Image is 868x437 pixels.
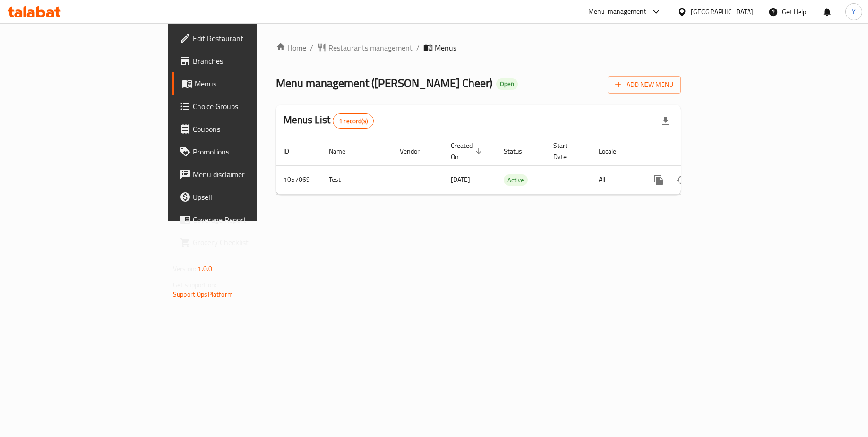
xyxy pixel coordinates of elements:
[591,165,640,194] td: All
[608,76,681,94] button: Add New Menu
[333,117,373,126] span: 1 record(s)
[172,27,313,50] a: Edit Restaurant
[172,50,313,72] a: Branches
[451,140,485,163] span: Created On
[172,186,313,208] a: Upsell
[195,78,306,89] span: Menus
[328,42,413,53] span: Restaurants management
[599,146,628,157] span: Locale
[172,163,313,186] a: Menu disclaimer
[615,79,673,91] span: Add New Menu
[654,110,677,132] div: Export file
[193,146,306,157] span: Promotions
[276,137,746,195] table: enhanced table
[193,123,306,135] span: Coupons
[333,113,374,129] div: Total records count
[173,279,216,291] span: Get support on:
[504,175,528,186] span: Active
[172,208,313,231] a: Coverage Report
[284,113,374,129] h2: Menus List
[173,288,233,300] a: Support.OpsPlatform
[198,263,212,275] span: 1.0.0
[329,146,358,157] span: Name
[852,7,856,17] span: Y
[588,6,646,17] div: Menu-management
[553,140,580,163] span: Start Date
[640,137,746,166] th: Actions
[451,173,470,186] span: [DATE]
[193,191,306,203] span: Upsell
[172,231,313,254] a: Grocery Checklist
[496,80,518,88] span: Open
[504,174,528,186] div: Active
[193,237,306,248] span: Grocery Checklist
[691,7,753,17] div: [GEOGRAPHIC_DATA]
[193,101,306,112] span: Choice Groups
[284,146,301,157] span: ID
[193,55,306,67] span: Branches
[496,78,518,90] div: Open
[173,263,196,275] span: Version:
[435,42,456,53] span: Menus
[172,95,313,118] a: Choice Groups
[276,42,681,53] nav: breadcrumb
[647,169,670,191] button: more
[670,169,693,191] button: Change Status
[276,72,492,94] span: Menu management ( [PERSON_NAME] Cheer )
[400,146,432,157] span: Vendor
[193,169,306,180] span: Menu disclaimer
[416,42,420,53] li: /
[546,165,591,194] td: -
[321,165,392,194] td: Test
[317,42,413,53] a: Restaurants management
[193,214,306,225] span: Coverage Report
[504,146,534,157] span: Status
[172,72,313,95] a: Menus
[172,140,313,163] a: Promotions
[172,118,313,140] a: Coupons
[193,33,306,44] span: Edit Restaurant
